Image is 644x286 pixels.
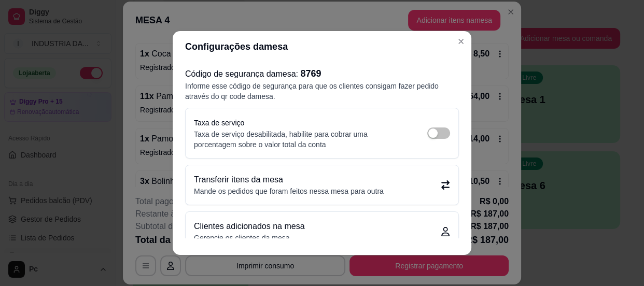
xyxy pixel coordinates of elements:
[194,129,407,150] p: Taxa de serviço desabilitada, habilite para cobrar uma porcentagem sobre o valor total da conta
[194,119,244,127] label: Taxa de serviço
[194,220,304,233] p: Clientes adicionados na mesa
[194,174,384,186] p: Transferir itens da mesa
[453,33,469,50] button: Close
[173,31,471,62] header: Configurações da mesa
[194,233,304,243] p: Gerencie os clientes da mesa
[185,81,459,102] p: Informe esse código de segurança para que os clientes consigam fazer pedido através do qr code da...
[300,68,321,79] span: 8769
[194,186,384,196] p: Mande os pedidos que foram feitos nessa mesa para outra
[185,66,459,81] h2: Código de segurança da mesa :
